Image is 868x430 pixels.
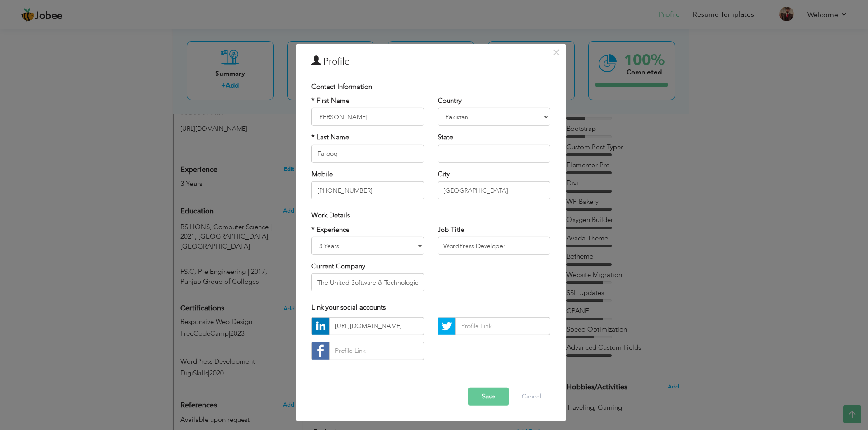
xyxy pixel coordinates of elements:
[311,211,350,220] span: Work Details
[468,388,509,406] button: Save
[311,262,365,271] label: Current Company
[513,388,550,406] button: Cancel
[438,96,462,106] label: Country
[311,133,349,142] label: * Last Name
[312,318,329,335] img: linkedin
[312,342,329,360] img: facebook
[329,342,424,360] input: Profile Link
[311,82,372,91] span: Contact Information
[311,303,386,312] span: Link your social accounts
[438,170,450,179] label: City
[438,133,453,142] label: State
[438,318,455,335] img: Twitter
[552,44,560,60] span: ×
[329,317,424,335] input: Profile Link
[438,225,464,234] label: Job Title
[311,170,333,179] label: Mobile
[311,96,349,106] label: * First Name
[455,317,550,335] input: Profile Link
[549,45,564,59] button: Close
[311,55,550,68] h3: Profile
[311,225,349,234] label: * Experience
